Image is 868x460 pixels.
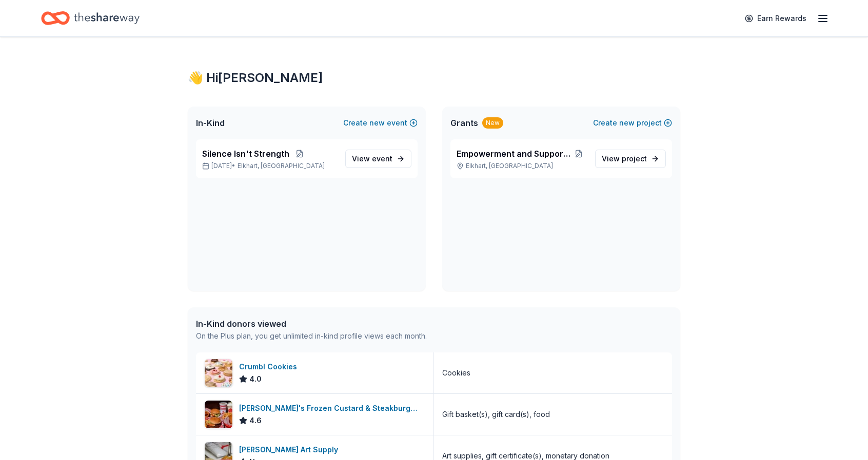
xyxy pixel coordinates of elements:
div: On the Plus plan, you get unlimited in-kind profile views each month. [196,330,427,342]
span: Grants [450,117,478,129]
div: [PERSON_NAME]'s Frozen Custard & Steakburgers [239,402,425,414]
button: Createnewproject [593,117,672,129]
span: Elkhart, [GEOGRAPHIC_DATA] [238,162,325,170]
span: View [602,153,647,165]
span: project [622,154,647,163]
span: Empowerment and Support Initiative [457,148,571,160]
p: [DATE] • [202,162,337,170]
button: Createnewevent [343,117,418,129]
span: new [369,117,385,129]
span: event [372,154,392,163]
div: Crumbl Cookies [239,361,301,373]
span: View [352,153,392,165]
a: View event [345,150,411,168]
span: 4.0 [249,373,262,385]
a: Earn Rewards [739,9,813,28]
span: new [619,117,635,129]
span: 4.6 [249,414,262,427]
div: Cookies [442,367,470,379]
span: Silence Isn't Strength [202,148,289,160]
p: Elkhart, [GEOGRAPHIC_DATA] [457,162,587,170]
img: Image for Freddy's Frozen Custard & Steakburgers [205,401,232,428]
img: Image for Crumbl Cookies [205,359,232,387]
div: 👋 Hi [PERSON_NAME] [188,70,680,86]
div: In-Kind donors viewed [196,318,427,330]
a: Home [41,6,140,30]
div: [PERSON_NAME] Art Supply [239,444,342,456]
div: Gift basket(s), gift card(s), food [442,408,550,421]
span: In-Kind [196,117,225,129]
a: View project [595,150,666,168]
div: New [482,117,503,129]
